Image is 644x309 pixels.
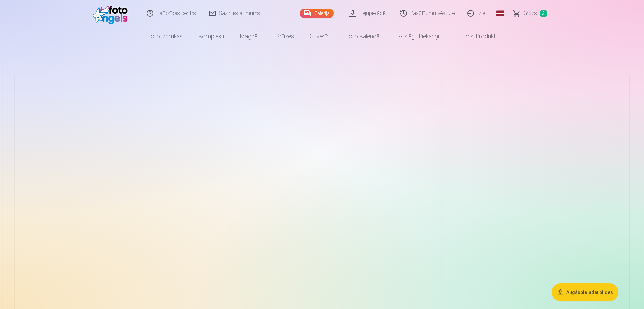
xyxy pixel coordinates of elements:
[447,27,505,46] a: Visi produkti
[540,10,547,17] span: 3
[191,27,232,46] a: Komplekti
[302,27,338,46] a: Suvenīri
[390,27,447,46] a: Atslēgu piekariņi
[232,27,268,46] a: Magnēti
[552,283,618,301] button: Augšupielādēt bildes
[300,9,334,18] a: Galerija
[140,27,191,46] a: Foto izdrukas
[268,27,302,46] a: Krūzes
[338,27,390,46] a: Foto kalendāri
[523,9,537,17] span: Grozs
[93,3,131,24] img: /fa1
